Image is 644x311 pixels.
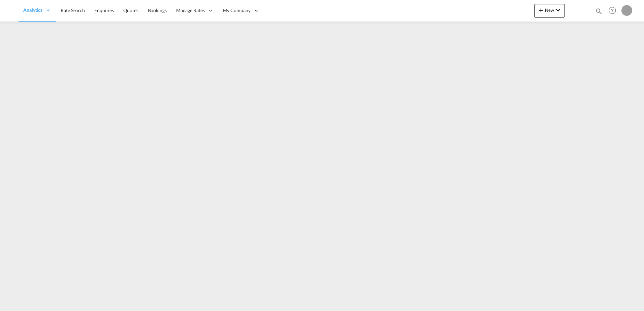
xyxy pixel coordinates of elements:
div: icon-magnify [595,7,603,18]
span: Manage Rates [176,7,205,14]
button: icon-plus 400-fgNewicon-chevron-down [534,4,565,18]
span: Bookings [148,7,167,13]
span: New [537,7,562,13]
span: Rate Search [61,7,85,13]
md-icon: icon-magnify [595,7,603,15]
div: Help [607,5,621,17]
md-icon: icon-plus 400-fg [537,6,545,14]
span: Help [607,5,618,16]
md-icon: icon-chevron-down [554,6,562,14]
span: Quotes [123,7,138,13]
span: Enquiries [94,7,114,13]
span: My Company [223,7,251,14]
span: Analytics [23,7,42,13]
